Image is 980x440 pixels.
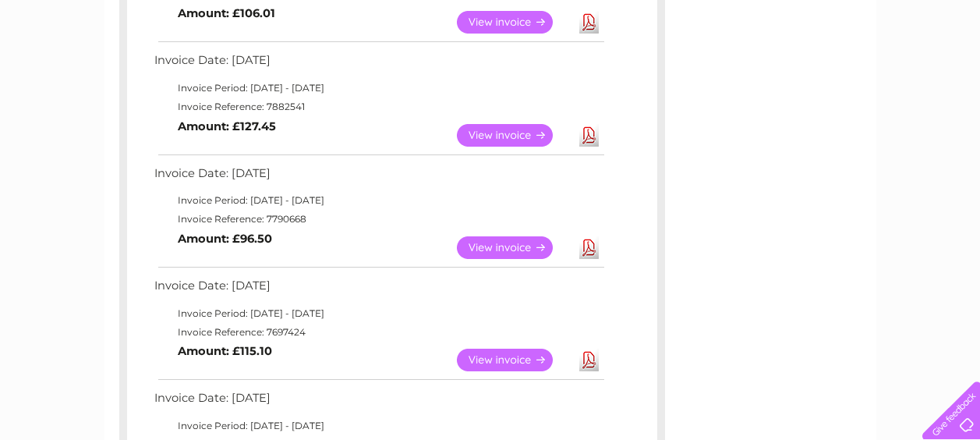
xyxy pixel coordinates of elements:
[706,66,735,78] a: Water
[150,275,607,304] td: Invoice Date: [DATE]
[788,66,835,78] a: Telecoms
[745,66,779,78] a: Energy
[150,50,607,79] td: Invoice Date: [DATE]
[579,349,599,371] a: Download
[457,349,571,371] a: View
[929,66,965,78] a: Log out
[457,124,571,147] a: View
[122,9,859,76] div: Clear Business is a trading name of Verastar Limited (registered in [GEOGRAPHIC_DATA] No. 3667643...
[579,236,599,259] a: Download
[150,210,607,229] td: Invoice Reference: 7790668
[150,388,607,417] td: Invoice Date: [DATE]
[150,191,607,210] td: Invoice Period: [DATE] - [DATE]
[150,79,607,98] td: Invoice Period: [DATE] - [DATE]
[876,66,915,78] a: Contact
[178,119,276,133] b: Amount: £127.45
[457,236,571,259] a: View
[150,98,607,116] td: Invoice Reference: 7882541
[150,304,607,323] td: Invoice Period: [DATE] - [DATE]
[34,41,114,88] img: logo.png
[579,124,599,147] a: Download
[457,11,571,34] a: View
[844,66,867,78] a: Blog
[579,11,599,34] a: Download
[178,344,272,358] b: Amount: £115.10
[150,323,607,342] td: Invoice Reference: 7697424
[686,8,794,27] a: 0333 014 3131
[150,163,607,192] td: Invoice Date: [DATE]
[178,232,272,246] b: Amount: £96.50
[150,417,607,435] td: Invoice Period: [DATE] - [DATE]
[178,6,275,20] b: Amount: £106.01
